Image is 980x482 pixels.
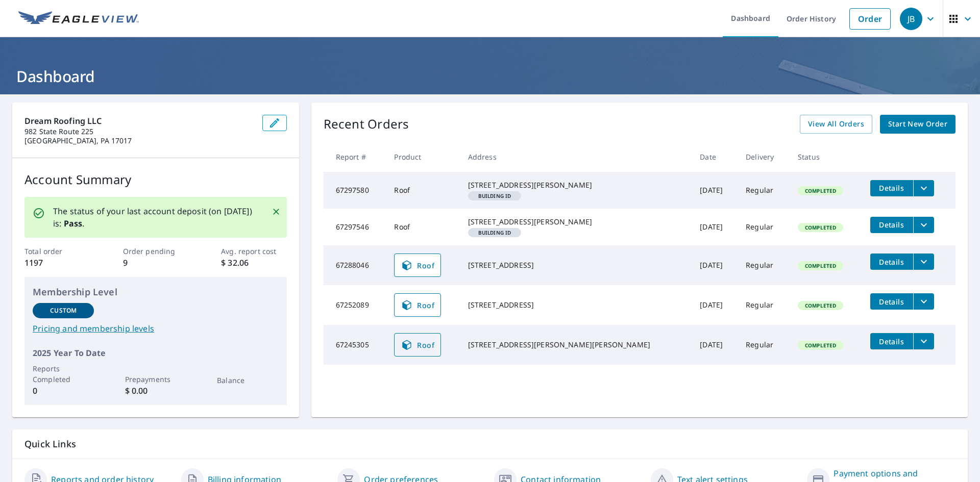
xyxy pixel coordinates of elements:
p: [GEOGRAPHIC_DATA], PA 17017 [24,136,254,145]
span: Completed [799,224,842,231]
td: Regular [738,285,790,325]
td: 67288046 [324,245,386,285]
p: Dream Roofing LLC [24,115,254,127]
div: [STREET_ADDRESS] [468,260,684,270]
span: Roof [401,259,434,271]
button: detailsBtn-67245305 [870,333,913,349]
td: 67252089 [324,285,386,325]
b: Pass [64,218,83,229]
a: Roof [394,253,441,277]
th: Product [386,142,459,172]
button: filesDropdownBtn-67297546 [913,217,934,233]
span: Completed [799,262,842,269]
td: [DATE] [692,209,738,245]
td: 67297546 [324,209,386,245]
a: Roof [394,333,441,357]
td: Regular [738,325,790,365]
td: 67245305 [324,325,386,365]
td: [DATE] [692,172,738,209]
th: Report # [324,142,386,172]
button: filesDropdownBtn-67252089 [913,293,934,310]
p: Prepayments [125,374,186,385]
th: Delivery [738,142,790,172]
p: Total order [24,246,90,257]
button: filesDropdownBtn-67288046 [913,253,934,270]
button: detailsBtn-67288046 [870,253,913,270]
div: [STREET_ADDRESS][PERSON_NAME][PERSON_NAME] [468,340,684,350]
span: Details [876,183,907,193]
td: Roof [386,172,459,209]
td: [DATE] [692,325,738,365]
div: JB [900,8,922,30]
p: Quick Links [24,438,955,450]
th: Status [790,142,862,172]
a: View All Orders [800,115,872,134]
button: detailsBtn-67297546 [870,217,913,233]
p: 982 State Route 225 [24,127,254,136]
p: Account Summary [24,170,287,189]
td: Regular [738,172,790,209]
p: 0 [33,385,94,397]
p: The status of your last account deposit (on [DATE]) is: . [53,205,259,230]
a: Start New Order [880,115,955,134]
span: Roof [401,299,434,311]
button: detailsBtn-67297580 [870,180,913,196]
a: Roof [394,293,441,317]
p: Recent Orders [324,115,409,134]
img: EV Logo [18,11,139,27]
span: Details [876,220,907,230]
button: filesDropdownBtn-67245305 [913,333,934,349]
p: $ 0.00 [125,385,186,397]
span: Details [876,257,907,267]
p: Custom [50,306,77,315]
p: Reports Completed [33,363,94,385]
span: Details [876,297,907,307]
td: [DATE] [692,245,738,285]
span: Start New Order [888,118,947,131]
p: $ 32.06 [221,257,286,269]
span: Completed [799,342,842,349]
th: Date [692,142,738,172]
a: Pricing and membership levels [33,322,279,335]
div: [STREET_ADDRESS][PERSON_NAME] [468,217,684,227]
em: Building ID [478,230,511,235]
div: [STREET_ADDRESS] [468,300,684,310]
p: Membership Level [33,285,279,299]
td: [DATE] [692,285,738,325]
p: 9 [123,257,188,269]
h1: Dashboard [12,66,968,87]
td: Regular [738,245,790,285]
span: View All Orders [808,118,864,131]
p: 1197 [24,257,90,269]
a: Order [849,8,891,30]
td: 67297580 [324,172,386,209]
p: Balance [217,375,278,386]
button: Close [269,205,283,218]
th: Address [460,142,692,172]
span: Details [876,337,907,346]
button: detailsBtn-67252089 [870,293,913,310]
span: Completed [799,302,842,309]
div: [STREET_ADDRESS][PERSON_NAME] [468,180,684,190]
button: filesDropdownBtn-67297580 [913,180,934,196]
span: Completed [799,187,842,194]
td: Regular [738,209,790,245]
p: Order pending [123,246,188,257]
td: Roof [386,209,459,245]
em: Building ID [478,193,511,198]
span: Roof [401,339,434,351]
p: 2025 Year To Date [33,347,279,359]
p: Avg. report cost [221,246,286,257]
